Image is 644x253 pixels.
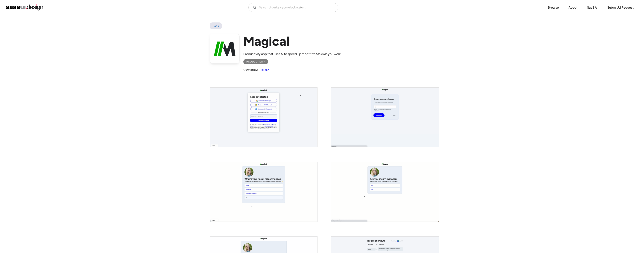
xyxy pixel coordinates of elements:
[210,162,317,222] a: open lightbox
[210,88,317,147] img: 642a9c0cdcf107f477fc602b_Magical%20-%20Login.png
[243,52,341,56] div: Productivity app that uses AI to speed up repetitive tasks as you work
[6,4,43,10] a: home
[543,3,563,12] a: Browse
[331,88,439,147] a: open lightbox
[210,162,317,222] img: 642a9c0c702a844d951bb168_Magical%20-%20Select%20Role.png
[331,88,439,147] img: 642a9c0c0145bb8a87289a53_Magical%20-%20Create%20New%20Workspace.png
[248,3,338,12] form: Email Form
[331,162,439,222] img: 642a9c0cd5a08105565e507e_Magical%20-%20Role%202.png
[258,67,269,72] a: Rakesh
[603,3,638,12] a: Submit UI Request
[248,3,338,12] input: Search UI designs you're looking for...
[246,60,265,64] div: Productivity
[210,22,222,29] a: Back
[210,88,317,147] a: open lightbox
[583,3,602,12] a: SaaS Ai
[243,67,258,72] div: Curated by:
[564,3,582,12] a: About
[331,162,439,222] a: open lightbox
[243,34,341,48] h1: Magical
